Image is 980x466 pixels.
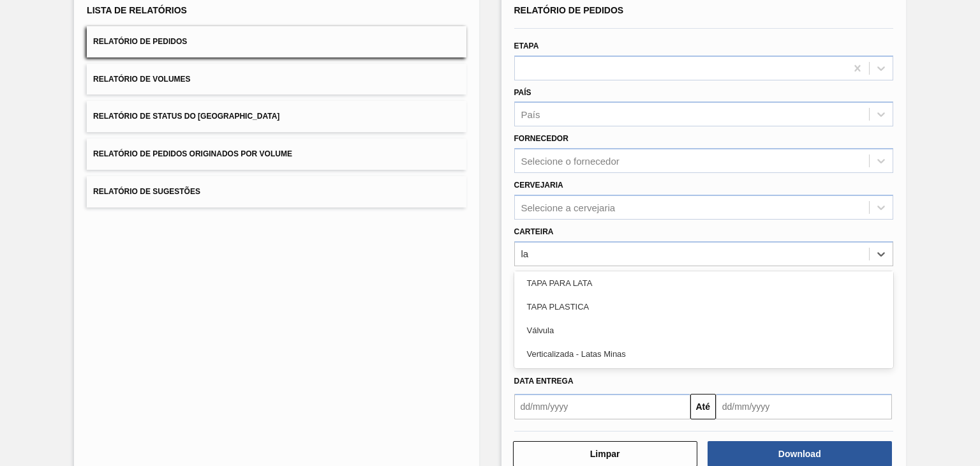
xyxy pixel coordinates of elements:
span: Data Entrega [514,377,574,386]
label: País [514,88,531,97]
span: Relatório de Pedidos Originados por Volume [93,149,292,158]
label: Etapa [514,41,539,50]
div: TAPA PARA LATA [514,271,893,295]
button: Relatório de Pedidos Originados por Volume [87,139,466,170]
span: Relatório de Volumes [93,75,190,84]
div: TAPA PLASTICA [514,295,893,319]
label: Carteira [514,227,554,236]
button: Até [690,394,716,419]
button: Relatório de Status do [GEOGRAPHIC_DATA] [87,101,466,132]
label: Fornecedor [514,134,568,143]
label: Cervejaria [514,181,563,190]
div: País [521,109,540,120]
span: Lista de Relatórios [87,5,187,15]
input: dd/mm/yyyy [514,394,690,419]
div: Válvula [514,319,893,342]
span: Relatório de Sugestões [93,187,200,196]
input: dd/mm/yyyy [716,394,892,419]
button: Relatório de Volumes [87,64,466,95]
div: Selecione a cervejaria [521,202,616,213]
span: Relatório de Pedidos [93,37,187,46]
button: Relatório de Sugestões [87,176,466,207]
div: Selecione o fornecedor [521,156,620,167]
span: Relatório de Status do [GEOGRAPHIC_DATA] [93,112,279,121]
button: Relatório de Pedidos [87,26,466,57]
span: Relatório de Pedidos [514,5,624,15]
div: Verticalizada - Latas Minas [514,342,893,366]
